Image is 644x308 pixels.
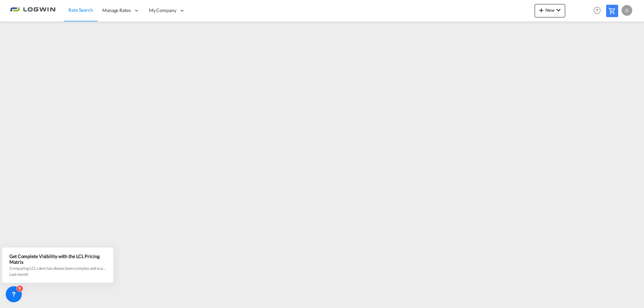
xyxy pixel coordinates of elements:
[591,5,603,16] span: Help
[622,5,632,16] div: D
[535,4,565,17] button: icon-plus 400-fgNewicon-chevron-down
[554,6,562,14] md-icon: icon-chevron-down
[537,6,545,14] md-icon: icon-plus 400-fg
[102,7,131,14] span: Manage Rates
[68,7,93,13] span: Rate Search
[591,5,606,17] div: Help
[537,7,562,13] span: New
[149,7,176,14] span: My Company
[10,3,55,18] img: 2761ae10d95411efa20a1f5e0282d2d7.png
